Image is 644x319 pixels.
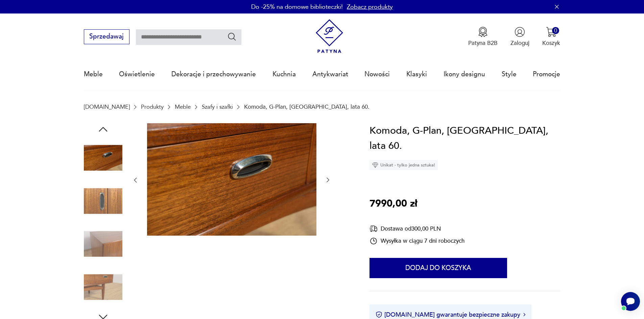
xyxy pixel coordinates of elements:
a: Kuchnia [272,59,296,90]
img: Ikona certyfikatu [376,311,382,318]
h1: Komoda, G-Plan, [GEOGRAPHIC_DATA], lata 60. [369,123,560,154]
div: Unikat - tylko jedna sztuka! [369,160,438,170]
p: Patyna B2B [468,39,498,47]
button: Sprzedawaj [84,29,129,44]
a: Meble [84,59,103,90]
p: Koszyk [542,39,560,47]
a: Oświetlenie [119,59,155,90]
a: Sprzedawaj [84,34,129,40]
button: [DOMAIN_NAME] gwarantuje bezpieczne zakupy [376,311,525,319]
button: Dodaj do koszyka [369,258,507,278]
img: Ikona medalu [478,27,488,37]
img: Zdjęcie produktu Komoda, G-Plan, Wielka Brytania, lata 60. [84,225,122,263]
button: Szukaj [227,32,237,42]
img: Ikona strzałki w prawo [523,313,525,316]
button: Zaloguj [510,27,529,47]
iframe: Smartsupp widget button [621,292,640,311]
div: Dostawa od 300,00 PLN [369,224,464,233]
p: Do -25% na domowe biblioteczki! [251,3,343,11]
img: Zdjęcie produktu Komoda, G-Plan, Wielka Brytania, lata 60. [84,182,122,220]
a: Antykwariat [312,59,348,90]
button: 0Koszyk [542,27,560,47]
img: Zdjęcie produktu Komoda, G-Plan, Wielka Brytania, lata 60. [84,268,122,306]
a: Style [502,59,517,90]
p: 7990,00 zł [369,196,417,212]
img: Ikona koszyka [546,27,556,37]
p: Komoda, G-Plan, [GEOGRAPHIC_DATA], lata 60. [244,104,369,110]
a: Zobacz produkty [347,3,393,11]
img: Zdjęcie produktu Komoda, G-Plan, Wielka Brytania, lata 60. [147,123,316,236]
a: Dekoracje i przechowywanie [171,59,256,90]
a: Meble [175,104,191,110]
a: Ikony designu [444,59,485,90]
img: Zdjęcie produktu Komoda, G-Plan, Wielka Brytania, lata 60. [84,139,122,177]
img: Ikona dostawy [369,224,378,233]
div: 0 [552,27,559,34]
a: Klasyki [406,59,427,90]
img: Patyna - sklep z meblami i dekoracjami vintage [312,19,347,53]
a: [DOMAIN_NAME] [84,104,130,110]
div: Wysyłka w ciągu 7 dni roboczych [369,237,464,245]
a: Nowości [364,59,390,90]
img: Ikonka użytkownika [515,27,525,37]
a: Promocje [533,59,560,90]
a: Produkty [141,104,164,110]
a: Szafy i szafki [202,104,233,110]
a: Ikona medaluPatyna B2B [468,27,498,47]
p: Zaloguj [510,39,529,47]
img: Ikona diamentu [372,162,378,168]
button: Patyna B2B [468,27,498,47]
